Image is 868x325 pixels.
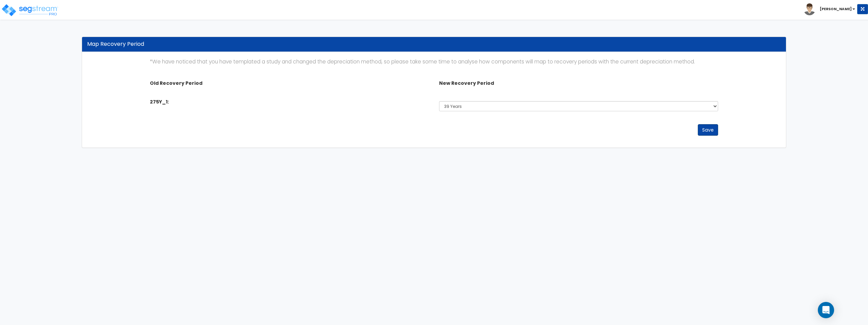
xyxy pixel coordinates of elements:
b: New Recovery Period [439,80,494,87]
div: Open Intercom Messenger [818,302,834,318]
b: [PERSON_NAME] [820,6,852,12]
b: Old Recovery Period [150,80,202,87]
button: Save [698,124,718,136]
img: logo_pro_r.png [1,3,59,17]
label: 275Y_1: [150,98,169,105]
div: Map Recovery Period [87,40,781,48]
img: avatar.png [804,3,815,15]
p: *We have noticed that you have templated a study and changed the depreciation method, so please t... [150,57,718,66]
